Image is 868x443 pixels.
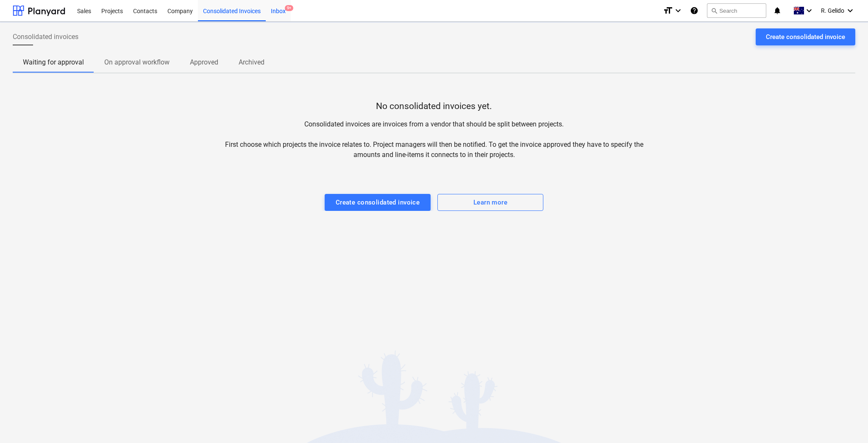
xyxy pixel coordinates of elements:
[104,57,170,67] p: On approval workflow
[821,7,844,14] span: R. Gelido
[826,402,868,443] iframe: Chat Widget
[437,194,543,211] button: Learn more
[766,31,845,42] div: Create consolidated invoice
[336,197,420,208] div: Create consolidated invoice
[804,6,814,16] i: keyboard_arrow_down
[707,3,766,18] button: Search
[325,194,431,211] button: Create consolidated invoice
[285,5,293,11] span: 9+
[663,6,673,16] i: format_size
[773,6,782,16] i: notifications
[190,57,218,67] p: Approved
[376,101,492,112] p: No consolidated invoices yet.
[13,32,78,42] span: Consolidated invoices
[23,57,84,67] p: Waiting for approval
[756,28,855,45] button: Create consolidated invoice
[223,119,645,160] p: Consolidated invoices are invoices from a vendor that should be split between projects. First cho...
[845,6,855,16] i: keyboard_arrow_down
[673,6,683,16] i: keyboard_arrow_down
[239,57,264,67] p: Archived
[690,6,698,16] i: Knowledge base
[473,197,507,208] div: Learn more
[711,7,718,14] span: search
